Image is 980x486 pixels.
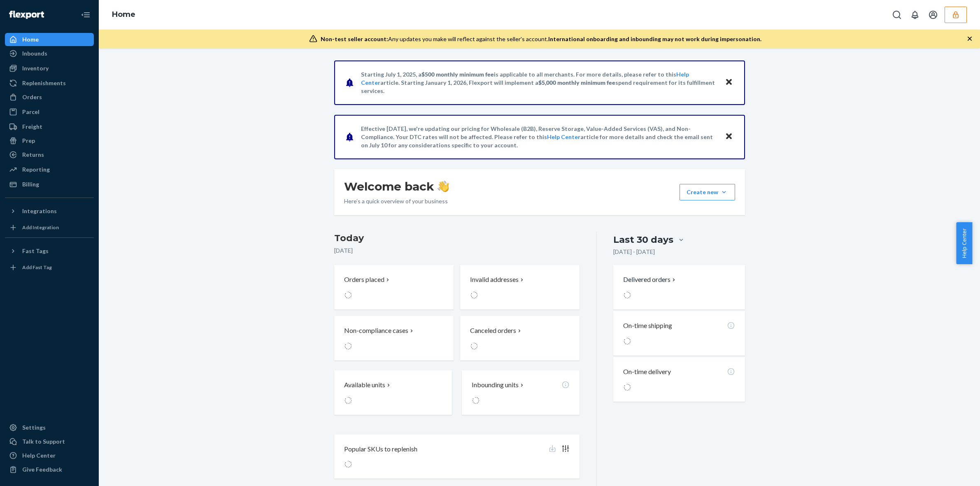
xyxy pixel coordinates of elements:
[344,326,408,335] p: Non-compliance cases
[438,181,449,192] img: hand-wave emoji
[344,179,449,194] h1: Welcome back
[22,165,50,174] div: Reporting
[470,326,516,335] p: Canceled orders
[22,180,39,188] div: Billing
[22,137,35,145] div: Prep
[344,197,449,205] p: Here’s a quick overview of your business
[5,205,94,218] button: Integrations
[22,264,52,271] div: Add Fast Tag
[22,423,46,432] div: Settings
[5,435,94,448] button: Talk to Support
[5,261,94,274] a: Add Fast Tag
[5,449,94,462] a: Help Center
[334,316,454,360] button: Non-compliance cases
[470,275,519,284] p: Invalid addresses
[5,91,94,104] a: Orders
[680,184,735,200] button: Create new
[22,247,49,255] div: Fast Tags
[5,120,94,133] a: Freight
[22,64,49,72] div: Inventory
[22,35,39,44] div: Home
[5,47,94,60] a: Inbounds
[77,7,94,23] button: Close Navigation
[421,71,494,78] span: $500 monthly minimum fee
[22,437,65,446] div: Talk to Support
[22,207,57,215] div: Integrations
[907,7,923,23] button: Open notifications
[105,3,142,27] ol: breadcrumbs
[613,233,673,246] div: Last 30 days
[623,321,672,330] p: On-time shipping
[5,421,94,434] a: Settings
[22,465,62,474] div: Give Feedback
[5,134,94,147] a: Prep
[22,451,56,460] div: Help Center
[361,70,717,95] p: Starting July 1, 2025, a is applicable to all merchants. For more details, please refer to this a...
[22,123,42,131] div: Freight
[5,77,94,90] a: Replenishments
[361,125,717,149] p: Effective [DATE], we're updating our pricing for Wholesale (B2B), Reserve Storage, Value-Added Se...
[334,246,580,255] p: [DATE]
[22,49,47,58] div: Inbounds
[724,131,734,143] button: Close
[334,370,452,415] button: Available units
[547,133,580,140] a: Help Center
[472,380,519,390] p: Inbounding units
[22,93,42,101] div: Orders
[623,275,677,284] button: Delivered orders
[334,265,454,309] button: Orders placed
[9,11,44,19] img: Flexport logo
[321,35,761,43] div: Any updates you make will reflect against the seller's account.
[321,35,388,42] span: Non-test seller account:
[334,232,580,245] h3: Today
[613,248,655,256] p: [DATE] - [DATE]
[5,178,94,191] a: Billing
[5,148,94,161] a: Returns
[462,370,580,415] button: Inbounding units
[112,10,135,19] a: Home
[22,151,44,159] div: Returns
[5,105,94,119] a: Parcel
[5,163,94,176] a: Reporting
[623,367,671,377] p: On-time delivery
[22,224,59,231] div: Add Integration
[344,444,417,454] p: Popular SKUs to replenish
[344,275,384,284] p: Orders placed
[22,108,40,116] div: Parcel
[5,33,94,46] a: Home
[956,222,972,264] button: Help Center
[5,244,94,258] button: Fast Tags
[889,7,905,23] button: Open Search Box
[925,7,941,23] button: Open account menu
[5,221,94,234] a: Add Integration
[5,62,94,75] a: Inventory
[460,265,580,309] button: Invalid addresses
[460,316,580,360] button: Canceled orders
[344,380,385,390] p: Available units
[538,79,615,86] span: $5,000 monthly minimum fee
[724,77,734,88] button: Close
[5,463,94,476] button: Give Feedback
[22,79,66,87] div: Replenishments
[548,35,761,42] span: International onboarding and inbounding may not work during impersonation.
